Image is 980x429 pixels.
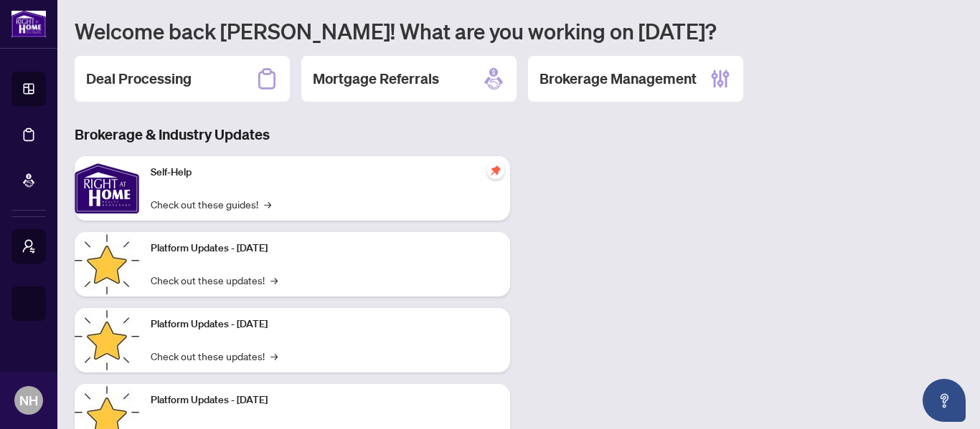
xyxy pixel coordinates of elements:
[151,241,499,256] p: Platform Updates - [DATE]
[75,308,139,372] img: Platform Updates - July 8, 2025
[75,156,139,221] img: Self-Help
[923,379,966,422] button: Open asap
[22,239,36,254] span: user-switch
[151,392,499,408] p: Platform Updates - [DATE]
[151,196,271,212] a: Check out these guides!→
[151,348,278,364] a: Check out these updates!→
[270,348,278,364] span: →
[264,196,271,212] span: →
[19,390,38,410] span: NH
[151,272,278,288] a: Check out these updates!→
[151,165,499,180] p: Self-Help
[75,232,139,297] img: Platform Updates - July 21, 2025
[540,69,697,89] h2: Brokerage Management
[11,11,46,37] img: logo
[270,272,278,288] span: →
[75,17,963,44] h1: Welcome back [PERSON_NAME]! What are you working on [DATE]?
[487,162,504,179] span: pushpin
[75,125,510,145] h3: Brokerage & Industry Updates
[86,69,192,89] h2: Deal Processing
[151,317,499,332] p: Platform Updates - [DATE]
[313,69,439,89] h2: Mortgage Referrals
